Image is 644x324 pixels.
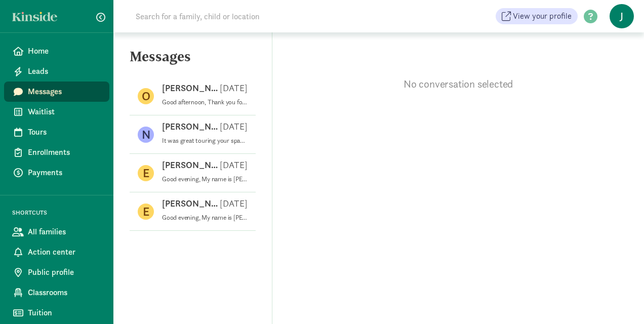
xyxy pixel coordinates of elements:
p: [DATE] [220,197,248,210]
p: [PERSON_NAME] [162,159,220,171]
span: Home [28,45,101,57]
a: Waitlist [4,102,109,122]
a: Messages [4,82,109,102]
span: J [610,4,634,28]
a: Tuition [4,303,109,323]
input: Search for a family, child or location [130,6,414,26]
p: [DATE] [220,159,248,171]
span: Classrooms [28,287,101,299]
p: It was great touring your space [DATE]! It was a lovely area for kids, both inside and outside. Y... [162,137,248,145]
p: [DATE] [220,82,248,94]
figure: O [138,88,154,104]
span: All families [28,226,101,238]
a: Enrollments [4,142,109,163]
span: View your profile [513,10,572,22]
a: Action center [4,242,109,262]
span: Leads [28,65,101,77]
a: Tours [4,122,109,142]
p: [PERSON_NAME] [162,82,220,94]
span: Action center [28,246,101,258]
p: Good evening, My name is [PERSON_NAME], and I am the owner and head teacher at [GEOGRAPHIC_DATA].... [162,214,248,222]
p: [PERSON_NAME] [162,197,220,210]
a: Public profile [4,262,109,282]
span: Waitlist [28,106,101,118]
a: View your profile [496,8,578,24]
span: Messages [28,86,101,98]
a: Home [4,41,109,61]
p: [DATE] [220,120,248,133]
figure: N [138,127,154,143]
span: Enrollments [28,146,101,158]
figure: E [138,204,154,220]
span: Payments [28,167,101,179]
a: All families [4,222,109,242]
a: Classrooms [4,282,109,303]
figure: E [138,165,154,181]
a: Leads [4,61,109,82]
span: Tours [28,126,101,138]
span: Public profile [28,266,101,278]
p: Good afternoon, Thank you for reaching out to us. All the information you need is available on ou... [162,98,248,106]
h5: Messages [113,49,272,73]
p: Good evening, My name is [PERSON_NAME], and I am the owner and head teacher at [GEOGRAPHIC_DATA].... [162,175,248,183]
p: [PERSON_NAME] [162,120,220,133]
p: No conversation selected [272,77,644,91]
a: Payments [4,163,109,183]
span: Tuition [28,307,101,319]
